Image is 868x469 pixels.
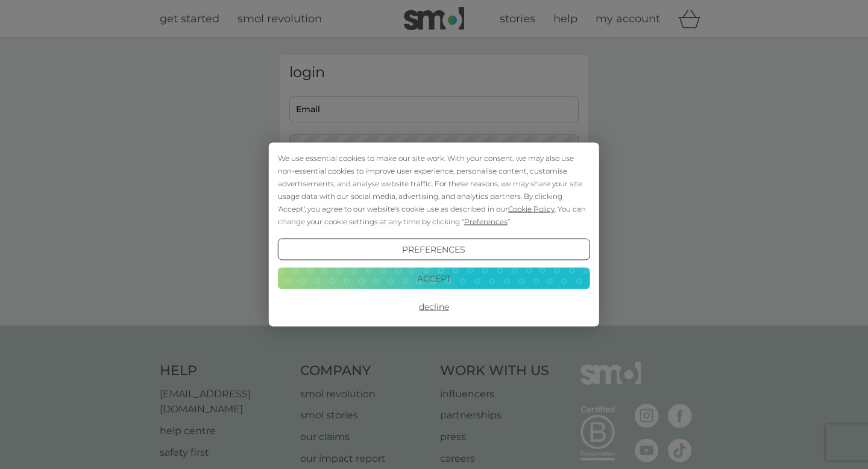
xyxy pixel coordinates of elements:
div: Cookie Consent Prompt [269,143,599,327]
span: Preferences [464,217,508,226]
div: We use essential cookies to make our site work. With your consent, we may also use non-essential ... [278,152,590,228]
button: Accept [278,267,590,289]
button: Decline [278,296,590,318]
span: Cookie Policy [508,204,555,213]
button: Preferences [278,239,590,260]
